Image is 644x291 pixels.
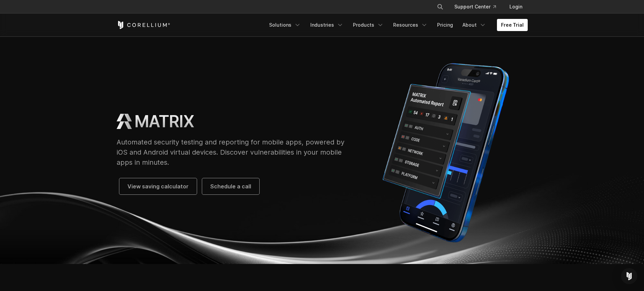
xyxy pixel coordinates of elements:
[265,19,305,31] a: Solutions
[504,1,528,13] a: Login
[117,114,132,129] img: MATRIX Logo
[621,268,637,284] div: Open Intercom Messenger
[434,1,446,13] button: Search
[202,178,259,194] a: Schedule a call
[349,19,388,31] a: Products
[117,21,170,29] a: Corellium Home
[497,19,528,31] a: Free Trial
[127,182,189,190] span: View saving calculator
[117,137,351,167] p: Automated security testing and reporting for mobile apps, powered by iOS and Android virtual devi...
[306,19,348,31] a: Industries
[429,1,528,13] div: Navigation Menu
[458,19,490,31] a: About
[135,111,194,132] h1: MATRIX
[265,19,528,31] div: Navigation Menu
[210,182,251,190] span: Schedule a call
[119,178,197,194] a: View saving calculator
[389,19,432,31] a: Resources
[449,1,501,13] a: Support Center
[433,19,457,31] a: Pricing
[364,58,527,247] img: Corellium MATRIX automated report on iPhone showing app vulnerability test results across securit...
